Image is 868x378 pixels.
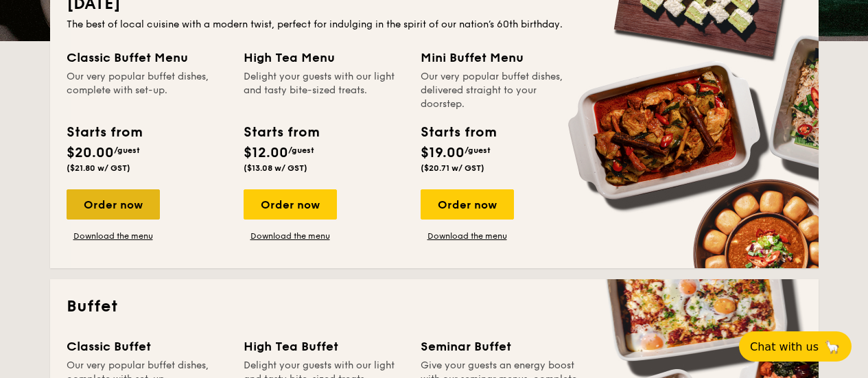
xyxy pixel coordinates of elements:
span: /guest [465,145,491,155]
div: Order now [67,189,160,220]
div: Starts from [244,122,318,143]
span: ($20.71 w/ GST) [421,163,484,173]
button: Chat with us🦙 [739,331,852,362]
span: $19.00 [421,145,465,161]
span: ($21.80 w/ GST) [67,163,130,173]
span: 🦙 [824,339,841,355]
div: High Tea Menu [244,48,404,67]
div: Order now [244,189,337,220]
a: Download the menu [421,231,514,241]
span: $12.00 [244,145,288,161]
div: Seminar Buffet [421,337,581,356]
div: Order now [421,189,514,220]
div: Our very popular buffet dishes, complete with set-up. [67,70,227,111]
div: The best of local cuisine with a modern twist, perfect for indulging in the spirit of our nation’... [67,18,802,32]
div: Our very popular buffet dishes, delivered straight to your doorstep. [421,70,581,111]
div: Starts from [67,122,141,143]
div: Starts from [421,122,495,143]
span: Chat with us [750,340,819,353]
span: /guest [114,145,140,155]
div: Mini Buffet Menu [421,48,581,67]
div: High Tea Buffet [244,337,404,356]
a: Download the menu [244,231,337,241]
div: Delight your guests with our light and tasty bite-sized treats. [244,70,404,111]
h2: Buffet [67,296,802,318]
span: /guest [288,145,314,155]
div: Classic Buffet Menu [67,48,227,67]
span: $20.00 [67,145,114,161]
a: Download the menu [67,231,160,241]
div: Classic Buffet [67,337,227,356]
span: ($13.08 w/ GST) [244,163,307,173]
